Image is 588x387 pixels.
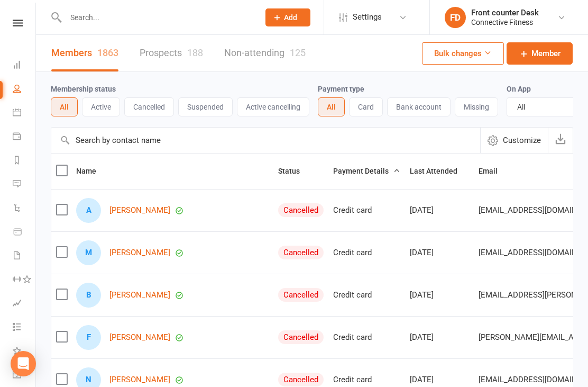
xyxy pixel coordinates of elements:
[51,85,116,93] label: Membership status
[278,246,324,259] div: Cancelled
[51,128,480,153] input: Search by contact name
[62,10,252,25] input: Search...
[187,47,203,58] div: 188
[13,78,36,102] a: People
[284,13,297,22] span: Add
[265,8,310,26] button: Add
[13,125,36,149] a: Payments
[51,97,78,116] button: All
[531,47,561,60] span: Member
[224,35,306,71] a: Non-attending125
[507,85,531,93] label: On App
[278,167,311,175] span: Status
[333,167,400,175] span: Payment Details
[13,221,36,245] a: Product Sales
[410,291,469,300] div: [DATE]
[13,292,36,316] a: Assessments
[278,203,324,217] div: Cancelled
[333,291,400,300] div: Credit card
[13,102,36,125] a: Calendar
[13,54,36,78] a: Dashboard
[97,47,118,58] div: 1863
[278,330,324,344] div: Cancelled
[410,375,469,384] div: [DATE]
[109,375,170,384] a: [PERSON_NAME]
[353,5,382,29] span: Settings
[318,85,364,93] label: Payment type
[333,248,400,257] div: Credit card
[455,97,498,116] button: Missing
[318,97,345,116] button: All
[410,248,469,257] div: [DATE]
[76,325,101,350] div: Frankie
[503,134,541,147] span: Customize
[290,47,306,58] div: 125
[109,333,170,342] a: [PERSON_NAME]
[237,97,309,116] button: Active cancelling
[387,97,451,116] button: Bank account
[349,97,383,116] button: Card
[333,165,400,177] button: Payment Details
[479,167,509,175] span: Email
[13,149,36,173] a: Reports
[445,7,466,28] div: FD
[109,206,170,215] a: [PERSON_NAME]
[479,165,509,177] button: Email
[333,375,400,384] div: Credit card
[13,340,36,364] a: What's New
[178,97,233,116] button: Suspended
[333,333,400,342] div: Credit card
[76,198,101,223] div: Aidan
[140,35,203,71] a: Prospects188
[76,165,108,177] button: Name
[11,351,36,376] div: Open Intercom Messenger
[480,128,548,153] button: Customize
[51,35,118,71] a: Members1863
[507,42,573,65] a: Member
[471,17,539,27] div: Connective Fitness
[76,283,101,308] div: Ben
[76,240,101,265] div: Martina
[410,206,469,215] div: [DATE]
[109,248,170,257] a: [PERSON_NAME]
[278,165,311,177] button: Status
[278,288,324,302] div: Cancelled
[109,291,170,300] a: [PERSON_NAME]
[124,97,174,116] button: Cancelled
[82,97,120,116] button: Active
[76,167,108,175] span: Name
[422,42,504,65] button: Bulk changes
[278,373,324,386] div: Cancelled
[410,333,469,342] div: [DATE]
[410,167,469,175] span: Last Attended
[471,8,539,17] div: Front counter Desk
[410,165,469,177] button: Last Attended
[333,206,400,215] div: Credit card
